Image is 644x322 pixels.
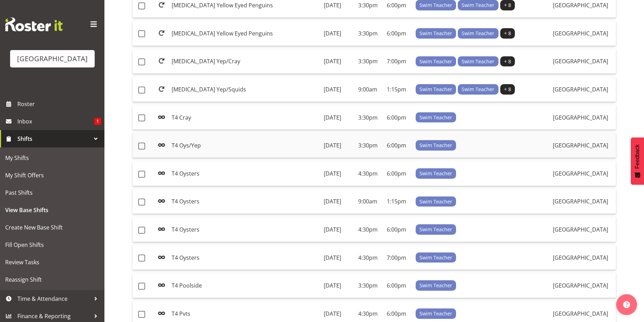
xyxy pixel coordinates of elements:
span: Swim Teacher [462,1,494,9]
span: View Base Shifts [5,205,99,215]
span: Reassign Shift [5,274,99,285]
span: Swim Teacher [419,58,452,65]
td: [MEDICAL_DATA] Yep/Cray [169,49,321,74]
td: 4:30pm [355,217,384,242]
td: 3:30pm [355,105,384,130]
td: 9:00am [355,77,384,102]
a: View Base Shifts [2,201,103,219]
td: [DATE] [321,161,355,186]
td: [DATE] [321,217,355,242]
td: [DATE] [321,245,355,270]
button: Feedback - Show survey [631,137,644,185]
span: Swim Teacher [462,86,494,93]
td: [DATE] [321,273,355,298]
td: T4 Oys/Yep [169,133,321,158]
span: Swim Teacher [419,226,452,233]
span: Finance & Reporting [17,311,91,321]
td: [DATE] [321,21,355,46]
td: T4 Cray [169,105,321,130]
span: My Shifts [5,153,99,163]
img: Rosterit website logo [5,17,63,31]
span: + 8 [504,30,511,37]
a: Fill Open Shifts [2,236,103,253]
td: 9:00am [355,190,384,214]
span: [GEOGRAPHIC_DATA] [553,170,608,177]
span: Swim Teacher [419,170,452,177]
td: 1:15pm [384,77,413,102]
td: 6:00pm [384,161,413,186]
td: 7:00pm [384,49,413,74]
span: [GEOGRAPHIC_DATA] [553,86,608,93]
td: 4:30pm [355,161,384,186]
a: Create New Base Shift [2,219,103,236]
span: [GEOGRAPHIC_DATA] [553,1,608,9]
span: [GEOGRAPHIC_DATA] [553,114,608,121]
td: [MEDICAL_DATA] Yellow Eyed Penguins [169,21,321,46]
span: Create New Base Shift [5,222,99,233]
span: [GEOGRAPHIC_DATA] [553,226,608,233]
span: Swim Teacher [419,30,452,37]
td: T4 Oysters [169,161,321,186]
span: Swim Teacher [419,1,452,9]
td: [DATE] [321,190,355,214]
span: Swim Teacher [419,254,452,261]
span: [GEOGRAPHIC_DATA] [553,310,608,317]
td: 7:00pm [384,245,413,270]
td: 3:30pm [355,273,384,298]
span: Review Tasks [5,257,99,267]
a: Review Tasks [2,253,103,271]
td: 1:15pm [384,190,413,214]
td: 6:00pm [384,133,413,158]
td: T4 Poolside [169,273,321,298]
span: Inbox [17,116,94,127]
span: [GEOGRAPHIC_DATA] [553,198,608,205]
span: Fill Open Shifts [5,240,99,250]
td: [MEDICAL_DATA] Yep/Squids [169,77,321,102]
span: Swim Teacher [462,58,494,65]
td: 6:00pm [384,217,413,242]
td: [DATE] [321,133,355,158]
span: Swim Teacher [419,86,452,93]
span: Swim Teacher [419,198,452,206]
a: Past Shifts [2,184,103,201]
span: [GEOGRAPHIC_DATA] [553,254,608,261]
td: 3:30pm [355,21,384,46]
span: + 8 [504,1,511,9]
span: [GEOGRAPHIC_DATA] [553,57,608,65]
span: Swim Teacher [419,282,452,289]
div: [GEOGRAPHIC_DATA] [17,54,88,64]
span: + 8 [504,58,511,65]
td: [DATE] [321,49,355,74]
span: [GEOGRAPHIC_DATA] [553,282,608,289]
span: Swim Teacher [462,30,494,37]
span: Swim Teacher [419,310,452,317]
td: T4 Oysters [169,245,321,270]
span: 1 [94,118,101,125]
img: help-xxl-2.png [623,301,630,308]
span: My Shift Offers [5,170,99,180]
span: Swim Teacher [419,142,452,149]
td: T4 Oysters [169,190,321,214]
a: Reassign Shift [2,271,103,288]
span: Past Shifts [5,187,99,198]
a: My Shifts [2,149,103,167]
td: 4:30pm [355,245,384,270]
span: Swim Teacher [419,114,452,121]
td: 6:00pm [384,21,413,46]
td: 6:00pm [384,273,413,298]
a: My Shift Offers [2,167,103,184]
span: Feedback [634,144,641,169]
td: [DATE] [321,105,355,130]
td: 3:30pm [355,133,384,158]
span: Shifts [17,134,91,144]
span: + 8 [504,86,511,93]
span: [GEOGRAPHIC_DATA] [553,30,608,37]
span: [GEOGRAPHIC_DATA] [553,142,608,149]
td: 3:30pm [355,49,384,74]
span: Roster [17,99,101,109]
td: T4 Oysters [169,217,321,242]
td: [DATE] [321,77,355,102]
td: 6:00pm [384,105,413,130]
span: Time & Attendance [17,293,91,304]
